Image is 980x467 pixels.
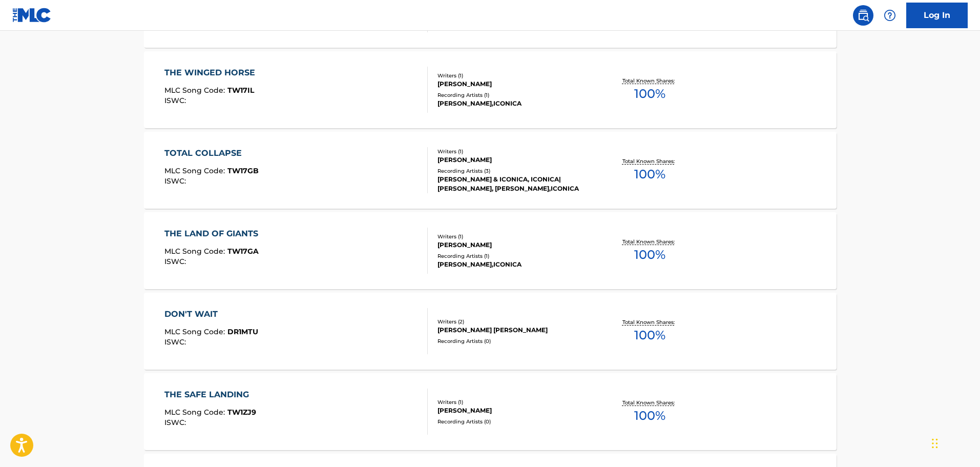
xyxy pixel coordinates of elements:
img: search [857,9,869,22]
div: Writers ( 2 ) [437,318,592,326]
p: Total Known Shares: [622,238,677,246]
span: MLC Song Code : [164,247,227,256]
img: help [884,9,896,22]
p: Total Known Shares: [622,318,677,326]
div: [PERSON_NAME],ICONICA [437,99,592,108]
span: 100 % [634,246,665,264]
div: Help [880,5,900,26]
div: Recording Artists ( 1 ) [437,252,592,260]
div: Writers ( 1 ) [437,398,592,406]
iframe: Chat Widget [929,418,980,467]
span: MLC Song Code : [164,327,227,336]
span: ISWC : [164,418,189,427]
p: Total Known Shares: [622,77,677,85]
span: ISWC : [164,176,189,186]
div: [PERSON_NAME] & ICONICA, ICONICA|[PERSON_NAME], [PERSON_NAME],ICONICA [437,175,592,193]
span: ISWC : [164,257,189,266]
span: MLC Song Code : [164,86,227,95]
p: Total Known Shares: [622,399,677,407]
div: [PERSON_NAME] [437,79,592,89]
span: 100 % [634,407,665,425]
div: THE SAFE LANDING [164,389,256,401]
span: TW17GA [227,247,259,256]
div: [PERSON_NAME] [437,240,592,250]
div: Recording Artists ( 0 ) [437,418,592,425]
div: Writers ( 1 ) [437,233,592,240]
div: Writers ( 1 ) [437,72,592,79]
a: DON'T WAITMLC Song Code:DR1MTUISWC:Writers (2)[PERSON_NAME] [PERSON_NAME]Recording Artists (0)Tot... [144,293,837,370]
div: Writers ( 1 ) [437,148,592,155]
span: ISWC : [164,96,189,105]
p: Total Known Shares: [622,157,677,165]
div: TOTAL COLLAPSE [164,147,259,159]
span: TW17IL [227,86,254,95]
span: DR1MTU [227,327,258,336]
div: THE WINGED HORSE [164,67,260,79]
a: THE WINGED HORSEMLC Song Code:TW17ILISWC:Writers (1)[PERSON_NAME]Recording Artists (1)[PERSON_NAM... [144,51,837,128]
div: DON'T WAIT [164,308,258,320]
span: MLC Song Code : [164,408,227,417]
div: Drag [932,428,938,459]
span: 100 % [634,326,665,344]
div: Recording Artists ( 3 ) [437,167,592,175]
div: Recording Artists ( 0 ) [437,337,592,345]
div: THE LAND OF GIANTS [164,228,263,240]
a: THE SAFE LANDINGMLC Song Code:TW1ZJ9ISWC:Writers (1)[PERSON_NAME]Recording Artists (0)Total Known... [144,373,837,450]
span: MLC Song Code : [164,166,227,175]
div: Recording Artists ( 1 ) [437,91,592,99]
div: [PERSON_NAME],ICONICA [437,260,592,269]
span: 100 % [634,165,665,184]
span: TW17GB [227,166,259,175]
a: Log In [906,3,968,28]
a: TOTAL COLLAPSEMLC Song Code:TW17GBISWC:Writers (1)[PERSON_NAME]Recording Artists (3)[PERSON_NAME]... [144,132,837,209]
a: THE LAND OF GIANTSMLC Song Code:TW17GAISWC:Writers (1)[PERSON_NAME]Recording Artists (1)[PERSON_N... [144,212,837,289]
span: 100 % [634,85,665,103]
div: [PERSON_NAME] [437,406,592,415]
div: [PERSON_NAME] [PERSON_NAME] [437,326,592,335]
img: MLC Logo [12,8,52,23]
span: ISWC : [164,337,189,347]
span: TW1ZJ9 [227,408,256,417]
a: Public Search [853,5,873,26]
div: [PERSON_NAME] [437,155,592,165]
